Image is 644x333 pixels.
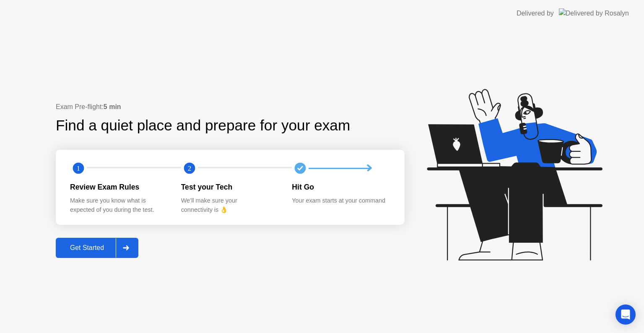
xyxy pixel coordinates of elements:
[56,114,351,137] div: Find a quiet place and prepare for your exam
[70,196,168,214] div: Make sure you know what is expected of you during the test.
[56,102,405,112] div: Exam Pre-flight:
[188,164,191,172] text: 2
[77,164,80,172] text: 1
[181,196,279,214] div: We’ll make sure your connectivity is 👌
[559,8,629,18] img: Delivered by Rosalyn
[56,238,138,258] button: Get Started
[615,304,636,325] div: Open Intercom Messenger
[104,103,121,110] b: 5 min
[70,182,168,193] div: Review Exam Rules
[292,182,390,193] div: Hit Go
[292,196,390,206] div: Your exam starts at your command
[58,244,116,252] div: Get Started
[517,8,554,18] div: Delivered by
[181,182,279,193] div: Test your Tech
